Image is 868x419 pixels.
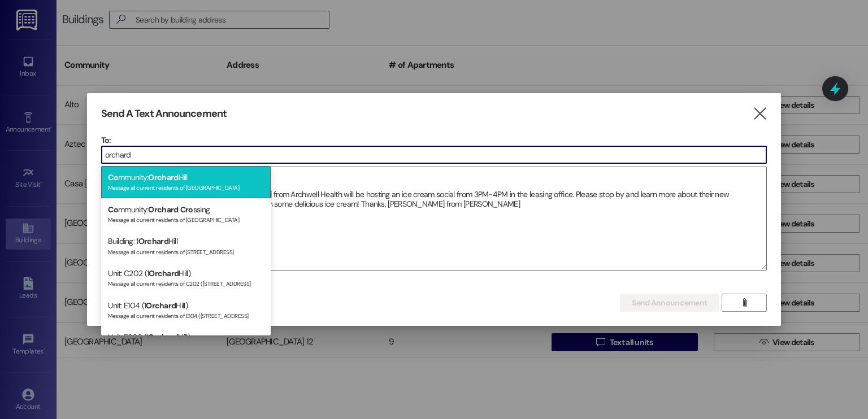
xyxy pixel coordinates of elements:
[108,172,118,182] span: Co
[101,167,767,270] div: Hi Orchard Hill Members! A reminder that [DATE] our friend [PERSON_NAME] from Archwell Health wil...
[148,332,178,342] span: Orchard
[180,204,193,215] span: Cro
[101,326,271,358] div: Unit: E206 (1 Hill)
[102,146,767,163] input: Type to select the units, buildings, or communities you want to message. (e.g. 'Unit 1A', 'Buildi...
[108,214,264,224] div: Message all current residents of [GEOGRAPHIC_DATA]
[148,204,178,215] span: Orchard
[138,236,168,246] span: Orchard
[101,262,271,294] div: Unit: C202 (1 Hill)
[148,172,178,182] span: Orchard
[101,134,767,146] p: To:
[102,167,767,270] textarea: Hi Orchard Hill Members! A reminder that [DATE] our friend [PERSON_NAME] from Archwell Health wil...
[101,107,227,120] h3: Send A Text Announcement
[101,294,271,326] div: Unit: E104 (1 Hill)
[146,300,176,311] span: Orchard
[108,204,118,215] span: Co
[108,182,264,191] div: Message all current residents of [GEOGRAPHIC_DATA]
[101,230,271,262] div: Building: 1 Hill
[108,310,264,320] div: Message all current residents of E104 ([STREET_ADDRESS]
[108,278,264,287] div: Message all current residents of C202 ([STREET_ADDRESS]
[752,108,767,120] i: 
[620,294,719,312] button: Send Announcement
[108,246,264,256] div: Message all current residents of [STREET_ADDRESS]
[149,268,179,278] span: Orchard
[101,166,271,198] div: mmunity: Hill
[101,198,271,230] div: mmunity: ssing
[632,297,707,309] span: Send Announcement
[740,298,749,307] i: 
